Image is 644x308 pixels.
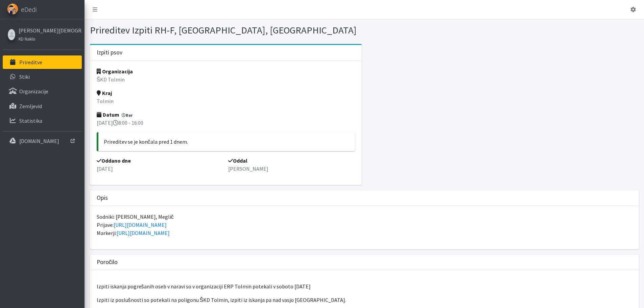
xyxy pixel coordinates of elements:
p: Izpiti iskanja pogrešanih oseb v naravi so v organizaciji ERP Tolmin potekali v soboto [DATE] [97,282,632,290]
p: Izpiti iz poslušnosti so potekali na poligonu ŠKD Tolmin, izpiti iz iskanja pa nad vasjo [GEOGRAP... [97,296,632,304]
h1: Prireditev Izpiti RH-F, [GEOGRAPHIC_DATA], [GEOGRAPHIC_DATA] [90,24,362,36]
p: Sodniki: [PERSON_NAME], Meglič Prijave: Markerji: [97,213,632,237]
strong: Kraj [97,90,112,96]
p: Organizacije [19,88,48,95]
img: eDedi [7,3,18,15]
a: Zemljevid [3,99,82,113]
h3: Opis [97,194,108,202]
span: 8 ur [120,112,135,118]
a: Statistika [3,114,82,127]
p: [DATE] 8:00 - 16:00 [97,119,355,127]
strong: Oddal [228,157,247,164]
p: Statistika [19,117,42,124]
p: [PERSON_NAME] [228,165,355,173]
strong: Organizacija [97,68,133,75]
p: [DATE] [97,165,223,173]
a: [PERSON_NAME][DEMOGRAPHIC_DATA] [19,26,80,34]
strong: Oddano dne [97,157,131,164]
a: [DOMAIN_NAME] [3,134,82,148]
h3: Poročilo [97,259,118,266]
a: KD Naklo [19,34,80,43]
p: Zemljevid [19,103,42,110]
a: [URL][DOMAIN_NAME] [117,230,170,236]
p: Stiki [19,73,30,80]
p: [DOMAIN_NAME] [19,138,59,144]
h3: Izpiti psov [97,49,122,56]
p: Tolmin [97,97,355,105]
p: Prireditve [19,59,42,66]
a: [URL][DOMAIN_NAME] [114,221,167,228]
strong: Datum [97,111,119,118]
p: ŠKD Tolmin [97,75,355,84]
a: Organizacije [3,85,82,98]
a: Stiki [3,70,82,84]
small: KD Naklo [19,36,35,42]
a: Prireditve [3,55,82,69]
span: eDedi [21,4,37,15]
p: Prireditev se je končala pred 1 dnem. [104,138,350,146]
